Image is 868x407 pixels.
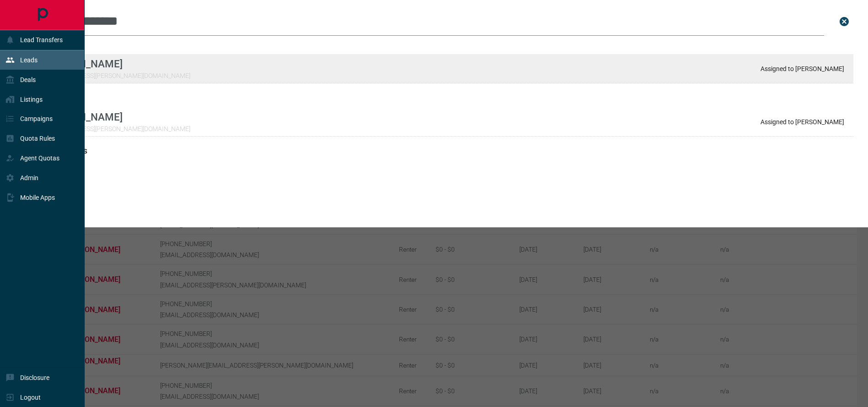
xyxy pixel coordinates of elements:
[44,111,190,123] p: [PERSON_NAME]
[44,58,190,70] p: [PERSON_NAME]
[44,72,190,79] p: [EMAIL_ADDRESS][PERSON_NAME][DOMAIN_NAME]
[760,65,844,72] p: Assigned to [PERSON_NAME]
[35,94,853,102] h3: email matches
[760,118,844,126] p: Assigned to [PERSON_NAME]
[35,148,853,155] h3: phone matches
[835,12,853,31] button: close search bar
[44,125,190,132] p: [EMAIL_ADDRESS][PERSON_NAME][DOMAIN_NAME]
[35,187,853,194] h3: id matches
[35,41,853,49] h3: name matches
